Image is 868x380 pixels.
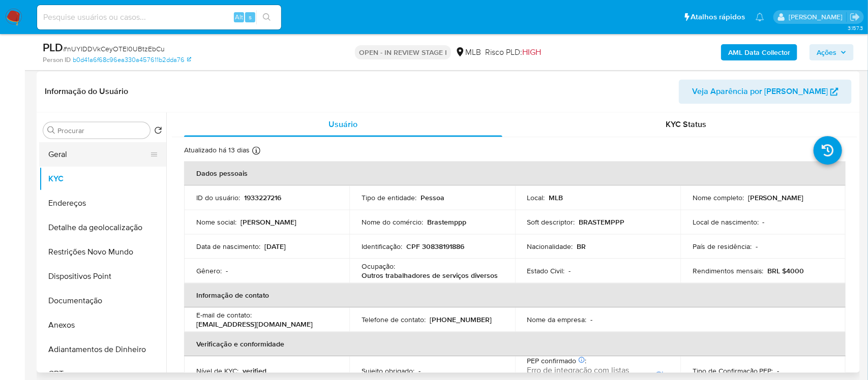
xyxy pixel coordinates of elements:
[184,332,846,357] th: Verificação e conformidade
[362,271,498,280] p: Outros trabalhadores de serviços diversos
[39,167,166,192] button: KYC
[39,143,158,167] button: Geral
[527,315,587,325] p: Nome da empresa :
[485,47,541,58] span: Risco PLD:
[43,39,63,55] b: PLD
[728,44,790,60] b: AML Data Collector
[226,267,228,276] p: -
[418,367,421,376] p: -
[527,357,587,366] p: PEP confirmado :
[549,194,563,203] p: MLB
[39,192,166,216] button: Endereços
[362,242,402,251] p: Identificação :
[692,80,828,104] span: Veja Aparência por [PERSON_NAME]
[57,126,146,136] input: Procurar
[154,126,162,138] button: Retornar ao pedido padrão
[810,44,854,60] button: Ações
[45,87,128,97] h1: Informação do Usuário
[184,146,250,155] p: Atualizado há 13 dias
[789,12,846,22] p: giovanna.petenuci@mercadolivre.com
[768,267,804,276] p: BRL $4000
[362,367,414,376] p: Sujeito obrigado :
[244,194,281,203] p: 1933227216
[249,12,252,22] span: s
[430,315,492,325] p: [PHONE_NUMBER]
[721,44,797,60] button: AML Data Collector
[848,24,863,32] span: 3.157.3
[362,194,416,203] p: Tipo de entidade :
[421,194,444,203] p: Pessoa
[455,47,481,58] div: MLB
[527,242,573,251] p: Nacionalidade :
[63,44,165,54] span: # nUYIDDVkCeyOTEl0UBtzEbCu
[817,44,836,60] span: Ações
[329,119,358,131] span: Usuário
[196,242,260,251] p: Data de nascimento :
[196,367,238,376] p: Nível de KYC :
[39,240,166,265] button: Restrições Novo Mundo
[569,267,571,276] p: -
[693,194,744,203] p: Nome completo :
[693,218,759,227] p: Local de nascimento :
[777,367,780,376] p: -
[693,242,752,251] p: País de residência :
[184,162,846,186] th: Dados pessoais
[196,218,236,227] p: Nome social :
[748,194,804,203] p: [PERSON_NAME]
[850,12,860,22] a: Sair
[691,12,745,22] span: Atalhos rápidos
[47,126,55,135] button: Procurar
[196,320,313,329] p: [EMAIL_ADDRESS][DOMAIN_NAME]
[73,55,191,65] a: b0d41a6f68c96ea330a457611b2dda76
[666,119,706,131] span: KYC Status
[39,338,166,362] button: Adiantamentos de Dinheiro
[527,194,545,203] p: Local :
[196,311,252,320] p: E-mail de contato :
[37,11,281,24] input: Pesquise usuários ou casos...
[362,262,395,271] p: Ocupação :
[756,242,758,251] p: -
[241,218,296,227] p: [PERSON_NAME]
[679,80,852,104] button: Veja Aparência por [PERSON_NAME]
[579,218,625,227] p: BRASTEMPPP
[763,218,765,227] p: -
[235,12,243,22] span: Alt
[527,267,565,276] p: Estado Civil :
[43,55,71,65] b: Person ID
[39,289,166,313] button: Documentação
[184,283,846,308] th: Informação de contato
[406,242,464,251] p: CPF 30838191886
[355,45,451,59] p: OPEN - IN REVIEW STAGE I
[39,265,166,289] button: Dispositivos Point
[243,367,266,376] p: verified
[693,367,773,376] p: Tipo de Confirmação PEP :
[591,315,593,325] p: -
[427,218,466,227] p: Brastemppp
[39,313,166,338] button: Anexos
[196,194,240,203] p: ID do usuário :
[196,267,222,276] p: Gênero :
[527,218,575,227] p: Soft descriptor :
[264,242,286,251] p: [DATE]
[756,13,764,21] a: Notificações
[693,267,764,276] p: Rendimentos mensais :
[522,46,541,58] span: HIGH
[577,242,586,251] p: BR
[256,10,277,24] button: search-icon
[362,218,423,227] p: Nome do comércio :
[39,216,166,240] button: Detalhe da geolocalização
[362,315,426,325] p: Telefone de contato :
